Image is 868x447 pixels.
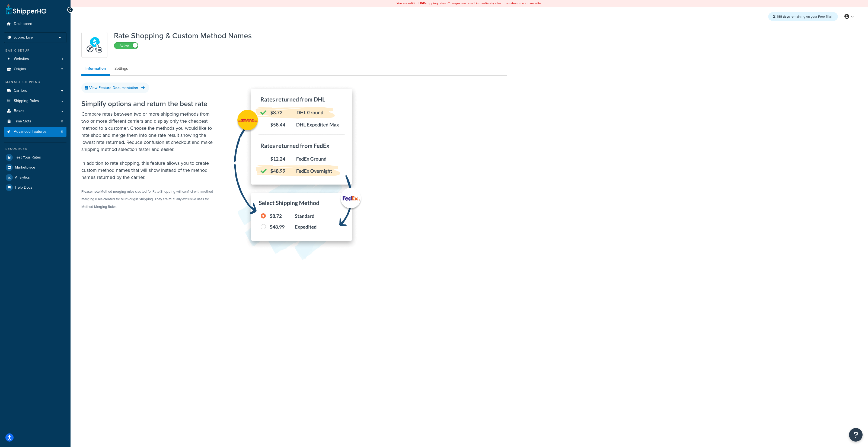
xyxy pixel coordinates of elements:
span: Time Slots [14,119,31,124]
img: icon-duo-feat-rate-shopping-ecdd8bed.png [85,35,104,54]
span: Test Your Rates [15,155,41,160]
li: Origins [4,64,66,74]
a: Websites1 [4,54,66,64]
div: Manage Shipping [4,80,66,84]
span: Scope: Live [14,35,33,40]
span: Marketplace [15,165,35,170]
a: Test Your Rates [4,153,66,162]
a: Marketplace [4,163,66,172]
h2: Simplify options and return the best rate [81,100,217,108]
span: Boxes [14,109,24,113]
li: Advanced Features [4,127,66,137]
a: Boxes [4,106,66,116]
span: remaining on your Free Trial [777,14,832,19]
a: Help Docs [4,183,66,192]
span: Carriers [14,88,27,93]
span: 1 [62,57,63,61]
h1: Rate Shopping & Custom Method Names [114,32,252,40]
li: Time Slots [4,116,66,126]
p: In addition to rate shopping, this feature allows you to create custom method names that will sho... [81,160,217,181]
a: Settings [110,63,132,74]
small: Method merging rules created for Rate Shopping will conflict with method merging rules created fo... [81,189,213,209]
span: Advanced Features [14,129,47,134]
b: LIVE [419,1,425,6]
span: Websites [14,57,29,61]
img: Rate Shopping [233,84,363,260]
a: Origins2 [4,64,66,74]
a: Advanced Features5 [4,127,66,137]
span: 5 [61,129,63,134]
a: View Feature Documentation [81,83,149,93]
strong: Please note: [81,189,100,194]
button: Open Resource Center [849,428,863,442]
span: 2 [61,67,63,72]
strong: 188 days [777,14,790,19]
a: Information [81,63,110,76]
a: Shipping Rules [4,96,66,106]
span: Dashboard [14,22,32,26]
span: Origins [14,67,26,72]
a: Carriers [4,86,66,96]
span: Analytics [15,175,30,180]
a: Time Slots0 [4,116,66,126]
span: Help Docs [15,185,33,190]
label: Active [114,42,138,49]
a: Dashboard [4,19,66,29]
span: Shipping Rules [14,99,39,103]
li: Websites [4,54,66,64]
div: Basic Setup [4,48,66,53]
span: 0 [61,119,63,124]
p: Compare rates between two or more shipping methods from two or more different carriers and displa... [81,110,217,153]
div: Resources [4,147,66,151]
a: Analytics [4,173,66,182]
